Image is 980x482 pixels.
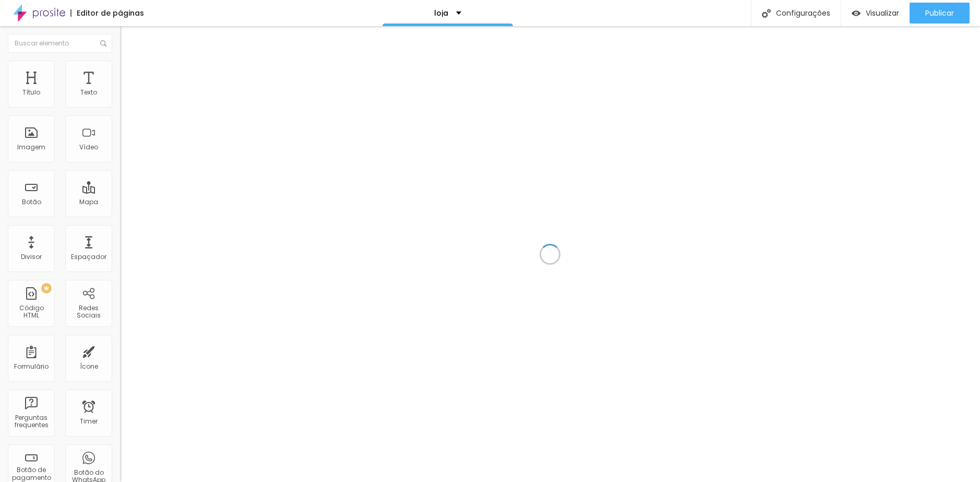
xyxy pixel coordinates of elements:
p: loja [434,9,448,17]
div: Divisor [21,253,42,261]
button: Publicar [910,3,970,23]
div: Botão [22,198,41,206]
div: Perguntas frequentes [10,414,52,429]
div: Vídeo [79,144,98,151]
span: Visualizar [866,9,899,17]
button: Visualizar [841,3,910,23]
div: Imagem [17,144,45,151]
div: Botão de pagamento [10,466,52,481]
div: Timer [80,418,98,425]
div: Espaçador [71,253,106,261]
div: Mapa [79,198,98,206]
img: Icone [762,9,771,18]
div: Título [22,89,40,96]
input: Buscar elemento [8,34,112,53]
span: Publicar [925,9,954,17]
div: Redes Sociais [68,304,109,320]
div: Código HTML [10,304,52,320]
div: Ícone [80,363,98,370]
div: Texto [80,89,97,96]
img: view-1.svg [852,9,861,18]
img: Icone [100,40,106,46]
div: Formulário [14,363,49,370]
div: Editor de páginas [70,9,144,17]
